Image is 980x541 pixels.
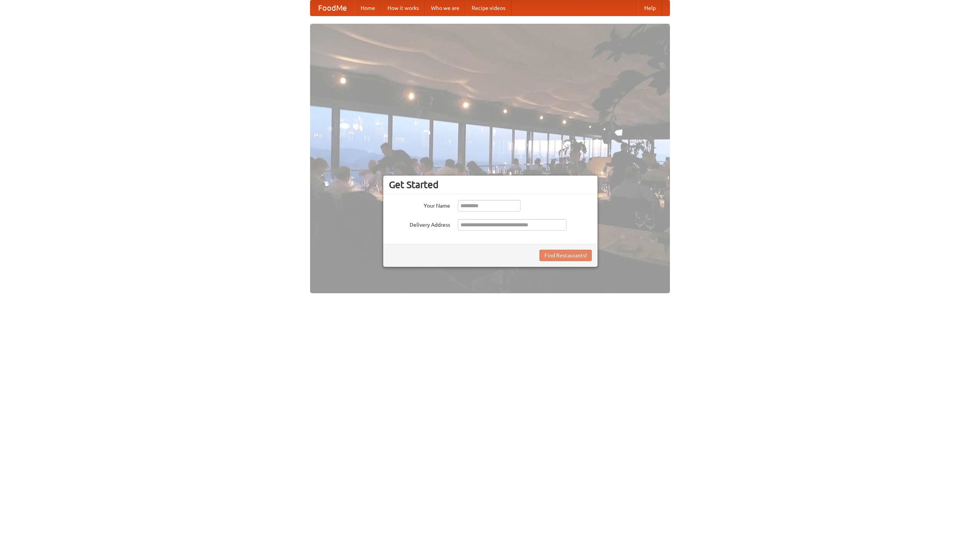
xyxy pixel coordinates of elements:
button: Find Restaurants! [539,250,592,261]
a: Who we are [425,0,465,16]
a: Recipe videos [465,0,511,16]
h3: Get Started [389,179,592,190]
a: Home [354,0,381,16]
a: How it works [381,0,425,16]
label: Delivery Address [389,219,450,229]
a: FoodMe [310,0,354,16]
a: Help [638,0,662,16]
label: Your Name [389,200,450,210]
